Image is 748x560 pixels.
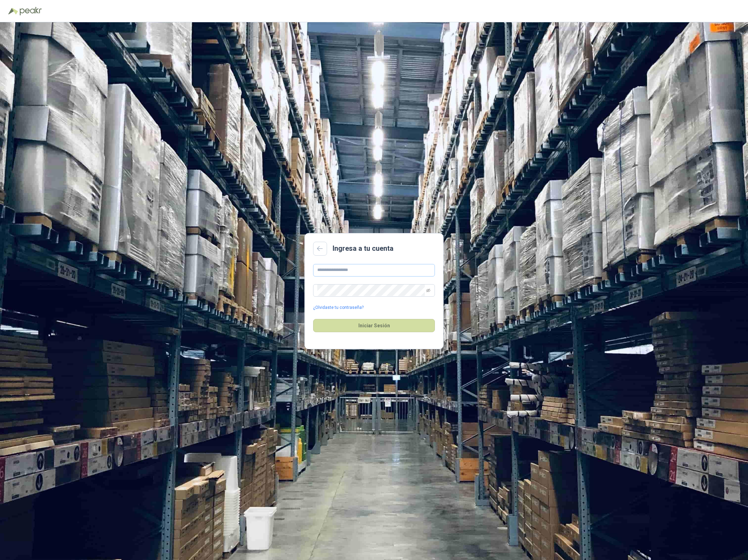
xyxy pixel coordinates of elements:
img: Peakr [19,7,42,15]
a: ¿Olvidaste tu contraseña? [313,304,364,311]
span: eye-invisible [426,288,430,293]
button: Iniciar Sesión [313,319,435,332]
h2: Ingresa a tu cuenta [333,243,393,254]
img: Logo [8,8,18,15]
